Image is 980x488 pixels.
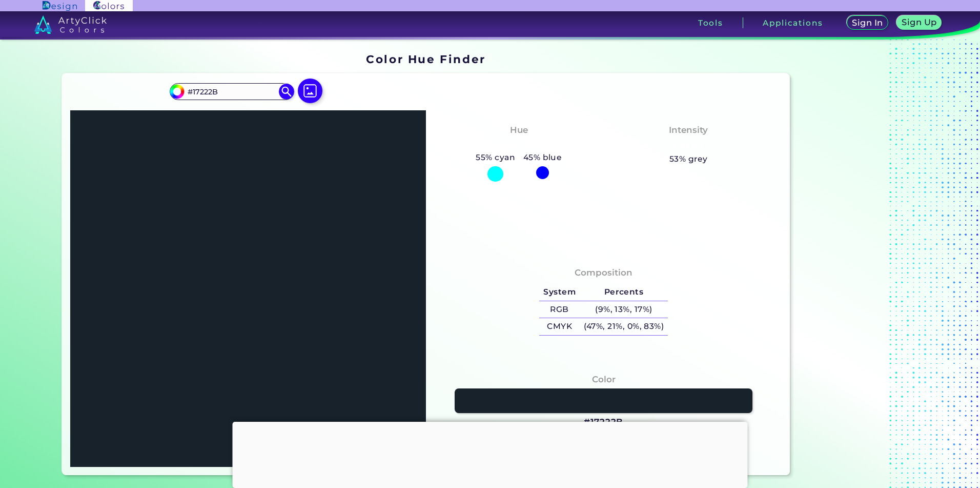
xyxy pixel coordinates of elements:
img: logo_artyclick_colors_white.svg [34,15,107,34]
input: type color.. [184,85,279,99]
h1: Color Hue Finder [366,51,485,67]
a: Sign In [847,16,887,30]
h5: System [539,284,579,301]
iframe: Advertisement [233,422,748,485]
img: ArtyClick Design logo [43,1,77,11]
h4: Color [592,372,616,387]
h4: Composition [575,265,632,280]
iframe: Advertisement [794,49,922,479]
h5: (9%, 13%, 17%) [580,301,668,318]
img: icon search [279,84,294,99]
h3: Tools [698,19,723,27]
h3: Cyan-Blue [490,139,548,151]
h5: CMYK [539,318,579,335]
h3: Applications [763,19,823,27]
h3: Pastel [669,139,708,151]
h5: 55% cyan [472,151,519,164]
h5: (47%, 21%, 0%, 83%) [580,318,668,335]
h5: Percents [580,284,668,301]
a: Sign Up [897,16,941,30]
h5: 45% blue [519,151,566,164]
h5: 53% grey [669,152,708,166]
h3: #17222B [584,416,623,428]
h5: Sign Up [902,18,936,27]
h5: Sign In [853,19,883,27]
h4: Intensity [669,123,708,138]
img: icon picture [298,79,322,103]
h5: RGB [539,301,579,318]
h4: Hue [510,123,528,138]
